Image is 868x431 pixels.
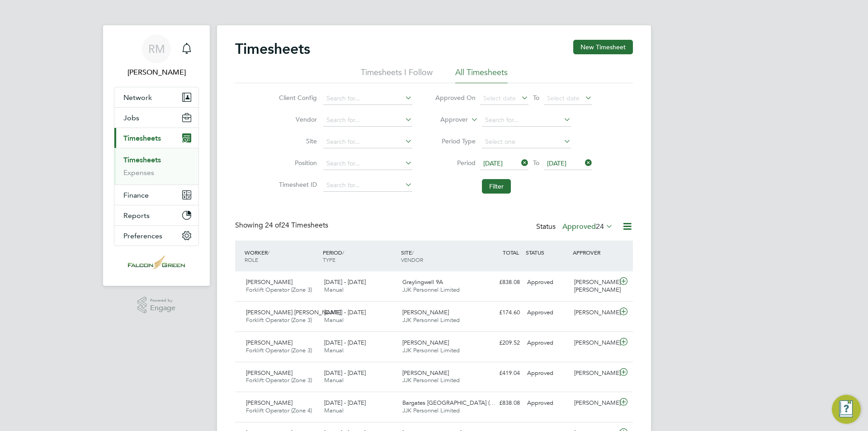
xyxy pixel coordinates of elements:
[235,221,330,230] div: Showing
[276,115,317,123] label: Vendor
[321,244,399,268] div: PERIOD
[402,346,460,354] span: JJK Personnel Limited
[123,232,162,240] span: Preferences
[324,346,344,354] span: Manual
[547,94,580,102] span: Select date
[524,275,571,290] div: Approved
[571,336,618,350] div: [PERSON_NAME]
[402,369,449,377] span: [PERSON_NAME]
[123,156,161,164] a: Timesheets
[114,67,199,78] span: Roisin Murphy
[524,244,571,260] div: STATUS
[562,222,613,231] label: Approved
[123,134,161,142] span: Timesheets
[323,92,412,105] input: Search for...
[123,211,150,220] span: Reports
[483,159,503,167] span: [DATE]
[401,256,423,263] span: VENDOR
[265,221,328,230] span: 24 Timesheets
[324,407,344,414] span: Manual
[483,94,516,102] span: Select date
[123,168,154,177] a: Expenses
[246,278,292,286] span: [PERSON_NAME]
[246,316,312,324] span: Forklift Operator (Zone 3)
[246,308,341,316] span: [PERSON_NAME] [PERSON_NAME]
[114,255,199,270] a: Go to home page
[402,278,443,286] span: Graylingwell 9A
[361,67,433,83] li: Timesheets I Follow
[323,114,412,127] input: Search for...
[114,108,198,128] button: Jobs
[242,244,321,268] div: WORKER
[476,396,524,411] div: £838.08
[342,249,344,256] span: /
[114,185,198,205] button: Finance
[324,286,344,294] span: Manual
[114,226,198,246] button: Preferences
[524,336,571,350] div: Approved
[268,249,269,256] span: /
[402,407,460,414] span: JJK Personnel Limited
[323,157,412,170] input: Search for...
[455,67,508,83] li: All Timesheets
[114,205,198,225] button: Reports
[547,159,566,167] span: [DATE]
[402,316,460,324] span: JJK Personnel Limited
[324,376,344,384] span: Manual
[435,159,476,167] label: Period
[245,256,258,263] span: ROLE
[114,148,198,185] div: Timesheets
[402,308,449,316] span: [PERSON_NAME]
[435,94,476,102] label: Approved On
[323,179,412,192] input: Search for...
[246,346,312,354] span: Forklift Operator (Zone 3)
[114,34,199,78] a: RM[PERSON_NAME]
[530,157,542,169] span: To
[235,40,310,58] h2: Timesheets
[137,297,176,314] a: Powered byEngage
[324,339,366,346] span: [DATE] - [DATE]
[324,278,366,286] span: [DATE] - [DATE]
[571,275,618,298] div: [PERSON_NAME] [PERSON_NAME]
[571,366,618,381] div: [PERSON_NAME]
[246,407,312,414] span: Forklift Operator (Zone 4)
[128,255,185,270] img: falcongreen-logo-retina.png
[536,221,615,233] div: Status
[524,305,571,320] div: Approved
[503,249,519,256] span: TOTAL
[476,366,524,381] div: £419.04
[476,336,524,350] div: £209.52
[571,396,618,411] div: [PERSON_NAME]
[524,396,571,411] div: Approved
[148,43,165,55] span: RM
[596,222,604,231] span: 24
[323,256,335,263] span: TYPE
[150,297,175,304] span: Powered by
[323,136,412,148] input: Search for...
[476,305,524,320] div: £174.60
[832,395,861,424] button: Engage Resource Center
[246,286,312,294] span: Forklift Operator (Zone 3)
[123,114,139,122] span: Jobs
[324,316,344,324] span: Manual
[276,137,317,145] label: Site
[399,244,477,268] div: SITE
[246,369,292,377] span: [PERSON_NAME]
[114,87,198,107] button: Network
[276,94,317,102] label: Client Config
[482,179,511,194] button: Filter
[114,128,198,148] button: Timesheets
[246,339,292,346] span: [PERSON_NAME]
[573,40,633,54] button: New Timesheet
[402,286,460,294] span: JJK Personnel Limited
[524,366,571,381] div: Approved
[571,305,618,320] div: [PERSON_NAME]
[571,244,618,260] div: APPROVER
[150,304,175,312] span: Engage
[482,114,571,127] input: Search for...
[476,275,524,290] div: £838.08
[324,399,366,407] span: [DATE] - [DATE]
[402,376,460,384] span: JJK Personnel Limited
[324,369,366,377] span: [DATE] - [DATE]
[530,92,542,104] span: To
